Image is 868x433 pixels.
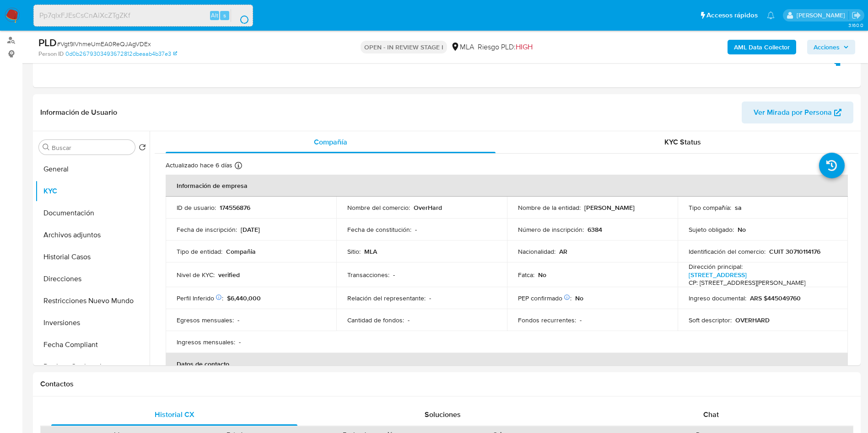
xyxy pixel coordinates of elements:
th: Información de empresa [166,175,848,197]
p: Tipo compañía : [689,203,731,212]
a: [STREET_ADDRESS] [689,270,747,279]
p: Sitio : [347,247,361,256]
button: Archivos adjuntos [35,224,150,246]
p: OPEN - IN REVIEW STAGE I [361,41,447,53]
a: 0d0b2679303493672812dbeaab4b37e3 [65,50,177,58]
div: MLA [451,42,474,52]
button: Buscar [43,144,50,151]
p: Egresos mensuales : [177,316,234,324]
button: search-icon [231,9,249,22]
p: mariaeugenia.sanchez@mercadolibre.com [797,11,848,20]
p: MLA [364,247,377,256]
span: Acciones [814,40,840,54]
p: No [538,271,546,279]
p: Sujeto obligado : [689,225,734,234]
th: Datos de contacto [166,353,848,375]
span: Riesgo PLD: [478,42,533,52]
b: Person ID [38,50,64,58]
p: 174556876 [220,203,250,212]
p: Ingreso documental : [689,294,746,302]
b: AML Data Collector [734,40,790,54]
p: AR [559,247,567,256]
span: # Vgt9IVhmeUmEA0ReQJAgVDEx [57,39,151,48]
span: Soluciones [425,409,461,420]
p: Cantidad de fondos : [347,316,404,324]
button: Devices Geolocation [35,356,150,378]
p: Actualizado hace 6 días [166,161,232,170]
p: - [237,316,239,324]
p: sa [735,203,742,212]
p: Tipo de entidad : [177,247,222,256]
p: Nacionalidad : [518,247,555,256]
p: Identificación del comercio : [689,247,766,256]
a: Salir [852,11,861,20]
p: - [429,294,431,302]
p: Dirección principal : [689,262,743,271]
button: General [35,158,150,180]
p: - [239,338,241,346]
button: Fecha Compliant [35,334,150,356]
p: ID de usuario : [177,203,216,212]
span: $6,440,000 [227,294,261,303]
p: Fondos recurrentes : [518,316,576,324]
p: 6384 [588,225,602,234]
span: Alt [211,11,218,20]
button: Restricciones Nuevo Mundo [35,290,150,312]
p: ARS $445049760 [750,294,801,302]
p: No [575,294,583,302]
p: - [408,316,410,324]
p: No [738,225,746,234]
p: Compañia [226,247,256,256]
button: KYC [35,180,150,202]
span: HIGH [516,42,533,52]
p: Ingresos mensuales : [177,338,235,346]
p: verified [218,271,240,279]
p: Nombre del comercio : [347,203,410,212]
p: OVERHARD [735,316,770,324]
span: Ver Mirada por Persona [754,102,832,123]
a: Notificaciones [767,11,775,19]
button: Direcciones [35,268,150,290]
button: AML Data Collector [728,40,796,54]
button: Historial Casos [35,246,150,268]
span: Compañía [314,137,347,147]
p: Soft descriptor : [689,316,732,324]
h4: CP: [STREET_ADDRESS][PERSON_NAME] [689,279,805,287]
span: KYC Status [664,137,701,147]
span: 3.160.0 [848,21,863,29]
p: Número de inscripción : [518,225,584,234]
input: Buscar usuario o caso... [34,10,253,21]
p: CUIT 30710114176 [769,247,820,256]
input: Buscar [52,144,131,152]
span: Historial CX [155,409,194,420]
p: OverHard [414,203,442,212]
button: Documentación [35,202,150,224]
p: Perfil Inferido : [177,294,223,302]
p: - [393,271,395,279]
p: [PERSON_NAME] [584,203,635,212]
button: Inversiones [35,312,150,334]
span: Chat [703,409,719,420]
p: Relación del representante : [347,294,426,302]
button: Ver Mirada por Persona [742,102,853,123]
p: Nombre de la entidad : [518,203,581,212]
h1: Contactos [40,380,853,389]
p: Nivel de KYC : [177,271,215,279]
h1: Información de Usuario [40,108,117,117]
p: - [415,225,417,234]
p: Fecha de inscripción : [177,225,237,234]
span: Accesos rápidos [706,11,758,20]
p: Fatca : [518,271,534,279]
p: [DATE] [241,225,260,234]
p: Transacciones : [347,271,389,279]
p: Fecha de constitución : [347,225,411,234]
span: s [223,11,226,20]
button: Acciones [807,40,855,54]
p: PEP confirmado : [518,294,571,302]
p: - [580,316,582,324]
b: PLD [38,35,57,50]
button: Volver al orden por defecto [139,144,146,154]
